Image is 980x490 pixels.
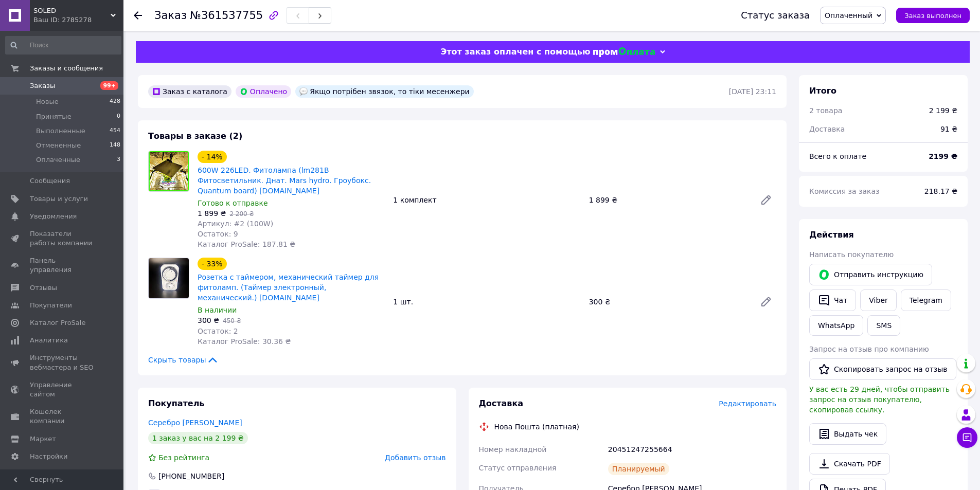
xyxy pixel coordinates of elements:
span: Уведомления [30,212,77,221]
a: Редактировать [756,190,776,210]
div: - 14% [198,151,227,163]
span: Всего к оплате [809,152,866,160]
span: Без рейтинга [158,453,209,462]
span: 3 [117,155,120,165]
span: Товары и услуги [30,194,88,204]
span: 300 ₴ [198,316,219,324]
span: Новые [36,97,59,106]
div: [PHONE_NUMBER] [157,471,225,481]
div: 1 шт. [389,295,584,309]
span: Остаток: 9 [198,230,238,238]
div: 300 ₴ [585,295,752,309]
span: Скрыть товары [148,355,219,365]
a: Серебро [PERSON_NAME] [148,419,242,427]
input: Поиск [5,36,121,55]
span: Товары в заказе (2) [148,131,242,141]
button: Чат [809,289,856,311]
span: 99+ [100,81,118,90]
a: Редактировать [756,292,776,312]
button: Скопировать запрос на отзыв [809,358,956,380]
button: Заказ выполнен [896,8,970,23]
button: SMS [867,315,900,336]
span: Маркет [30,434,56,444]
span: Настройки [30,452,67,461]
span: Каталог ProSale: 30.36 ₴ [198,337,291,346]
span: 218.17 ₴ [924,187,957,195]
span: Заказ [154,9,187,22]
div: Заказ с каталога [148,85,231,98]
button: Чат с покупателем [957,427,977,448]
span: Доставка [809,125,845,133]
img: :speech_balloon: [299,87,308,96]
span: Инструменты вебмастера и SEO [30,353,95,372]
div: Оплачено [236,85,291,98]
span: 0 [117,112,120,121]
span: Статус отправления [479,464,557,472]
a: Розетка с таймером, механический таймер для фитоламп. (Таймер электронный, механический.) [DOMAIN... [198,273,379,302]
div: - 33% [198,258,227,270]
span: Выполненные [36,126,85,136]
span: Остаток: 2 [198,327,238,335]
span: 148 [110,141,120,150]
a: Viber [860,289,896,311]
span: Каталог ProSale [30,318,85,328]
img: 600W 226LED. Фитолампа (lm281B Фитосветильник. Днат. Mars hydro. Гроубокс. Quantum board) Soled.i... [149,151,189,191]
div: Нова Пошта (платная) [492,422,582,432]
span: Отмененные [36,141,81,150]
a: Telegram [901,289,951,311]
span: Заказ выполнен [904,12,961,20]
span: Написать покупателю [809,250,894,259]
span: Добавить отзыв [385,453,446,462]
span: 450 ₴ [223,317,241,324]
div: Ваш ID: 2785278 [33,15,123,25]
span: Комиссия за заказ [809,187,880,195]
img: evopay logo [593,47,655,57]
time: [DATE] 23:11 [729,87,776,96]
a: Скачать PDF [809,453,890,475]
span: Управление сайтом [30,380,95,399]
span: Панель управления [30,256,95,275]
span: Сообщения [30,176,70,186]
div: 1 899 ₴ [585,193,752,207]
span: 2 товара [809,106,842,115]
span: Этот заказ оплачен с помощью [440,47,590,57]
span: Запрос на отзыв про компанию [809,345,929,353]
span: Оплаченные [36,155,80,165]
a: WhatsApp [809,315,863,336]
span: SOLED [33,6,111,15]
span: Оплаченный [825,11,872,20]
span: №361537755 [190,9,263,22]
span: Номер накладной [479,445,547,453]
div: 2 199 ₴ [929,105,957,116]
span: Доставка [479,398,524,408]
div: 1 заказ у вас на 2 199 ₴ [148,432,248,444]
div: 20451247255664 [606,440,778,459]
div: Якщо потрібен звязок, то тіки месенжери [295,85,473,98]
span: 2 200 ₴ [229,210,254,217]
span: Отзывы [30,283,57,293]
div: 91 ₴ [934,118,964,140]
span: 1 899 ₴ [198,209,226,217]
span: Действия [809,230,854,240]
button: Выдать чек [809,423,886,445]
span: Каталог ProSale: 187.81 ₴ [198,240,295,248]
button: Отправить инструкцию [809,264,932,285]
div: Планируемый [608,463,669,475]
div: 1 комплект [389,193,584,207]
div: Вернуться назад [134,10,142,21]
span: Артикул: #2 (100W) [198,220,273,228]
span: 428 [110,97,120,106]
span: Готово к отправке [198,199,268,207]
b: 2199 ₴ [929,152,957,160]
span: Итого [809,86,836,96]
span: Редактировать [719,400,776,408]
span: Принятые [36,112,72,121]
a: 600W 226LED. Фитолампа (lm281B Фитосветильник. Днат. Mars hydro. Гроубокс. Quantum board) [DOMAIN... [198,166,371,195]
div: Статус заказа [741,10,810,21]
span: У вас есть 29 дней, чтобы отправить запрос на отзыв покупателю, скопировав ссылку. [809,385,950,414]
span: Заказы [30,81,55,90]
span: Заказы и сообщения [30,64,103,73]
span: Покупатель [148,398,204,408]
img: Розетка с таймером, механический таймер для фитоламп. (Таймер электронный, механический.) Soled.i... [149,258,189,298]
span: Показатели работы компании [30,229,95,248]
